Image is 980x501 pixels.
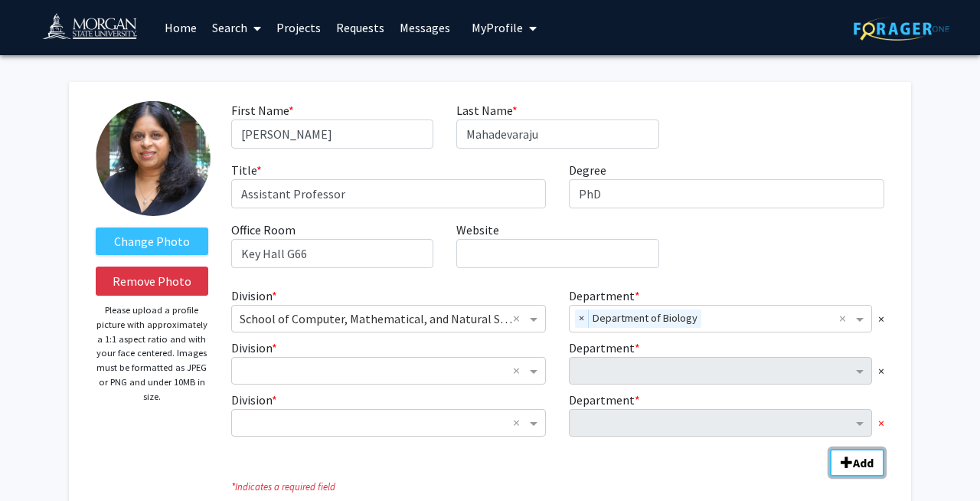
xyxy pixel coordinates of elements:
img: Morgan State University Logo [42,12,151,47]
a: Messages [392,1,458,54]
span: Clear all [513,362,526,380]
span: × [878,414,884,432]
button: Add Division/Department [830,449,884,476]
a: Search [204,1,269,54]
label: Title [231,161,262,179]
label: Degree [569,161,606,179]
label: Office Room [231,221,296,239]
label: Website [456,221,499,239]
span: Clear all [513,309,526,328]
a: Projects [269,1,328,54]
span: × [878,362,884,380]
i: Indicates a required field [231,480,884,494]
img: Profile Picture [96,101,211,216]
div: Division [220,287,558,332]
a: Requests [328,1,392,54]
label: First Name [231,101,294,120]
ng-select: Division [231,409,547,437]
span: Department of Biology [589,309,701,328]
div: Department [557,391,896,437]
span: My Profile [472,20,523,35]
label: ChangeProfile Picture [96,228,208,255]
div: Department [557,339,896,385]
ng-select: Department [569,305,872,332]
div: Division [220,391,558,437]
ng-select: Department [569,357,872,385]
span: × [575,309,589,328]
span: Clear all [513,414,526,432]
p: Please upload a profile picture with approximately a 1:1 aspect ratio and with your face centered... [96,303,208,404]
button: Remove Photo [96,267,208,296]
span: × [878,309,884,328]
div: Division [220,339,558,385]
div: Department [557,287,896,332]
iframe: Chat [11,432,65,490]
ng-select: Department [569,409,872,437]
ng-select: Division [231,357,547,385]
span: Clear all [839,309,852,328]
img: ForagerOne Logo [854,17,949,41]
a: Home [157,1,204,54]
b: Add [853,455,874,470]
label: Last Name [456,101,518,120]
ng-select: Division [231,305,547,332]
